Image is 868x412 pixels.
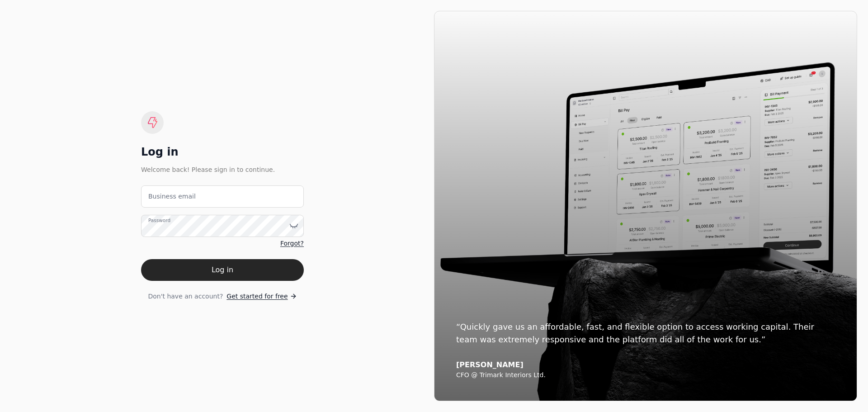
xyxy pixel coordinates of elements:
button: Log in [141,259,304,281]
span: Don't have an account? [148,292,223,301]
div: Log in [141,145,304,159]
div: Welcome back! Please sign in to continue. [141,165,304,175]
a: Get started for free [226,292,297,301]
label: Password [148,217,170,224]
div: [PERSON_NAME] [456,360,835,369]
div: CFO @ Trimark Interiors Ltd. [456,371,835,379]
span: Get started for free [226,292,288,301]
label: Business email [148,192,196,201]
a: Forgot? [280,239,304,248]
div: “Quickly gave us an affordable, fast, and flexible option to access working capital. Their team w... [456,321,835,346]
